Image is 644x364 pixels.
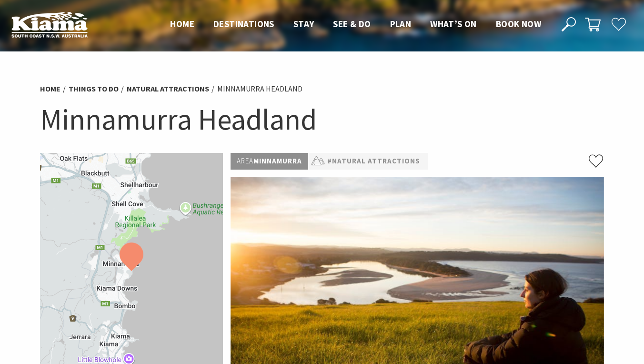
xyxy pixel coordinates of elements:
[231,153,308,170] p: Minnamurra
[69,84,119,94] a: Things To Do
[327,155,420,167] a: #Natural Attractions
[237,156,253,165] span: Area
[161,17,551,32] nav: Main Menu
[217,83,302,95] li: Minnamurra Headland
[11,11,88,38] img: Kiama Logo
[127,84,209,94] a: Natural Attractions
[390,18,412,30] span: Plan
[170,18,194,30] span: Home
[430,18,477,30] span: What’s On
[40,84,60,94] a: Home
[496,18,541,30] span: Book now
[293,18,314,30] span: Stay
[40,100,604,139] h1: Minnamurra Headland
[213,18,274,30] span: Destinations
[333,18,371,30] span: See & Do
